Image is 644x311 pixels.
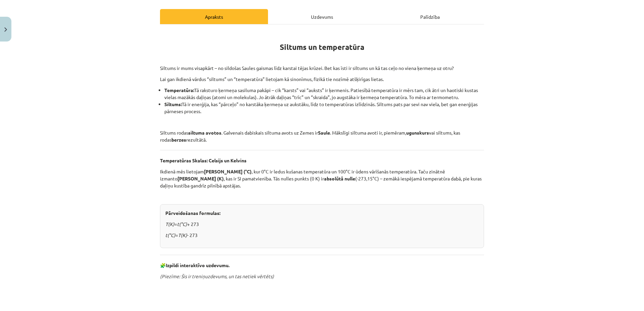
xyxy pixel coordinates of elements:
div: Apraksts [160,9,268,24]
p: = - 273 [165,232,479,239]
em: T(K) [178,232,187,238]
strong: Izpildi interaktīvo uzdevumu. [166,262,229,268]
em: T(K) [165,221,174,227]
b: Temperatūra: [164,87,194,93]
p: Ikdienā mēs lietojam , kur 0°C ir ledus kušanas temperatūra un 100°C ir ūdens vārīšanās temperatū... [160,168,484,189]
em: t(°C) [177,221,187,227]
em: t(°C) [165,232,175,238]
b: absolūtā nulle [324,175,355,181]
b: Pārveidošanas formulas: [165,210,220,216]
p: Lai gan ikdienā vārdus “siltums” un “temperatūra” lietojam kā sinonīmus, fizikā tie nozīmē atšķir... [160,76,484,83]
b: Saule [318,130,330,136]
li: Tā raksturo ķermeņa sasiluma pakāpi – cik “karsts” vai “auksts” ir ķermenis. Patiesībā temperatūr... [164,87,484,101]
p: Siltums rodas . Galvenais dabiskais siltuma avots uz Zemes ir . Mākslīgi siltuma avoti ir, piemēr... [160,129,484,143]
div: Palīdzība [376,9,484,24]
b: ugunskurs [406,130,429,136]
em: (Piezīme: Šis ir treniņuzdevums, un tas netiek vērtēts) [160,273,274,279]
li: Tā ir enerģija, kas “pārceļo” no karstāka ķermeņa uz aukstāku, līdz to temperatūras izlīdzinās. S... [164,101,484,115]
p: = + 273 [165,221,479,228]
b: [PERSON_NAME] (K) [177,175,224,181]
b: Temperatūras Skalas: Celsijs un Kelvins [160,157,247,163]
img: icon-close-lesson-0947bae3869378f0d4975bcd49f059093ad1ed9edebbc8119c70593378902aed.svg [4,27,7,32]
p: 🧩 [160,262,484,269]
b: Siltums: [164,101,182,107]
p: Siltums ir mums visapkārt – no sildošas Saules gaismas līdz karstai tējas krūzei. Bet kas īsti ir... [160,65,484,72]
div: Uzdevums [268,9,376,24]
b: [PERSON_NAME] (°C) [204,168,252,174]
strong: Siltums un temperatūra [280,42,364,52]
b: siltuma avotos [188,130,221,136]
b: berzes [171,137,186,143]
